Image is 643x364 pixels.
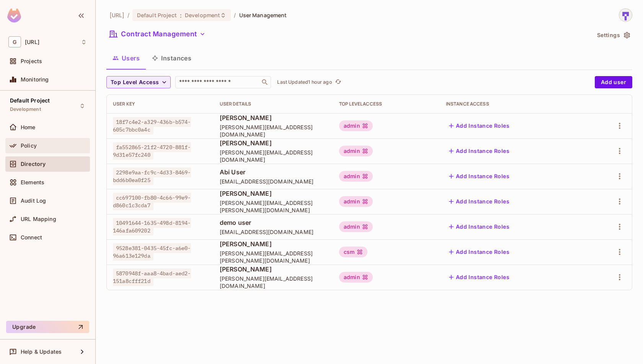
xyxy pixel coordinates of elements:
[21,76,49,83] span: Monitoring
[277,79,332,85] p: Last Updated 1 hour ago
[220,275,327,289] span: [PERSON_NAME][EMAIL_ADDRESS][DOMAIN_NAME]
[446,101,580,107] div: Instance Access
[446,221,512,233] button: Add Instance Roles
[339,196,373,207] div: admin
[339,272,373,283] div: admin
[21,216,56,222] span: URL Mapping
[113,101,207,107] div: User Key
[137,11,177,19] span: Default Project
[220,189,327,198] span: [PERSON_NAME]
[220,168,327,176] span: Abi User
[220,240,327,248] span: [PERSON_NAME]
[339,221,373,232] div: admin
[113,167,191,185] span: 2298e9aa-fc9c-4d33-8469-bdd6b0ea0f25
[106,28,209,40] button: Contract Management
[220,199,327,214] span: [PERSON_NAME][EMAIL_ADDRESS][PERSON_NAME][DOMAIN_NAME]
[220,228,327,236] span: [EMAIL_ADDRESS][DOMAIN_NAME]
[21,58,42,64] span: Projects
[220,218,327,227] span: demo user
[332,78,343,87] span: Click to refresh data
[446,271,512,283] button: Add Instance Roles
[339,247,367,257] div: csm
[185,11,220,19] span: Development
[21,161,46,167] span: Directory
[21,143,37,149] span: Policy
[220,123,327,138] span: [PERSON_NAME][EMAIL_ADDRESS][DOMAIN_NAME]
[109,11,124,19] span: the active workspace
[180,12,182,18] span: :
[7,8,21,23] img: SReyMgAAAABJRU5ErkJggg==
[446,120,512,132] button: Add Instance Roles
[6,321,89,333] button: Upgrade
[111,78,159,87] span: Top Level Access
[234,11,236,19] li: /
[339,120,373,131] div: admin
[21,179,44,185] span: Elements
[239,11,287,19] span: User Management
[21,349,62,355] span: Help & Updates
[10,106,41,112] span: Development
[106,76,171,88] button: Top Level Access
[339,171,373,182] div: admin
[220,265,327,273] span: [PERSON_NAME]
[127,11,129,19] li: /
[113,142,191,160] span: fa552865-21f2-4720-881f-9d31e57fc240
[113,193,191,210] span: cc697100-fb80-4c66-99e9-d860c1c3cda7
[113,218,191,236] span: 10491644-1635-498d-8194-146afa609202
[595,76,632,88] button: Add user
[21,234,42,240] span: Connect
[146,49,197,68] button: Instances
[21,198,46,204] span: Audit Log
[21,124,36,130] span: Home
[106,49,146,68] button: Users
[8,36,21,47] span: G
[220,149,327,163] span: [PERSON_NAME][EMAIL_ADDRESS][DOMAIN_NAME]
[220,101,327,107] div: User Details
[113,268,191,286] span: 5870948f-aaa8-4bad-aed2-151a8cfff21d
[446,246,512,258] button: Add Instance Roles
[113,117,191,135] span: 18f7c4e2-a329-436b-b574-605c7bbc0a4c
[220,250,327,264] span: [PERSON_NAME][EMAIL_ADDRESS][PERSON_NAME][DOMAIN_NAME]
[594,29,632,41] button: Settings
[339,101,434,107] div: Top Level Access
[335,78,341,86] span: refresh
[619,9,632,21] img: sharmila@genworx.ai
[220,139,327,147] span: [PERSON_NAME]
[25,39,39,45] span: Workspace: genworx.ai
[334,78,343,87] button: refresh
[446,145,512,157] button: Add Instance Roles
[220,114,327,122] span: [PERSON_NAME]
[113,243,191,261] span: 9528e381-0435-45fc-a6e0-96a613e129da
[446,195,512,208] button: Add Instance Roles
[446,170,512,182] button: Add Instance Roles
[220,178,327,185] span: [EMAIL_ADDRESS][DOMAIN_NAME]
[339,146,373,156] div: admin
[10,97,50,104] span: Default Project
